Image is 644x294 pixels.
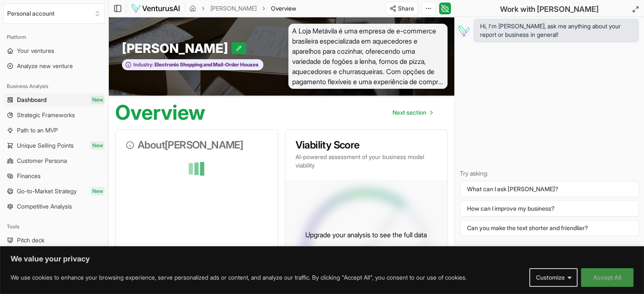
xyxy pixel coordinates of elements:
[271,4,296,13] span: Overview
[3,169,105,183] a: Finances
[11,254,633,264] p: We value your privacy
[3,3,105,24] button: Select an organization
[91,96,105,104] span: New
[460,201,639,217] button: How can I improve my business?
[91,141,105,150] span: New
[305,230,427,240] p: Upgrade your analysis to see the full data
[3,139,105,152] a: Unique Selling PointsNew
[460,169,639,178] p: Try asking:
[3,124,105,137] a: Path to an MVP
[296,153,437,170] p: AI-powered assessment of your business model viability
[122,41,232,56] span: [PERSON_NAME]
[456,24,470,37] img: Vera
[17,157,67,165] span: Customer Persona
[11,272,467,283] p: We use cookies to enhance your browsing experience, serve personalized ads or content, and analyz...
[296,140,437,150] h3: Viability Score
[17,187,77,195] span: Go-to-Market Strategy
[3,154,105,168] a: Customer Persona
[3,44,105,58] a: Your ventures
[386,104,439,121] nav: pagination
[3,108,105,122] a: Strategic Frameworks
[17,111,75,119] span: Strategic Frameworks
[3,80,105,93] div: Business Analysis
[500,3,599,15] h2: Work with [PERSON_NAME]
[480,22,632,39] span: Hi, I'm [PERSON_NAME], ask me anything about your report or business in general!
[17,236,44,245] span: Pitch deck
[3,220,105,234] div: Tools
[122,59,263,71] button: Industry:Electronic Shopping and Mail-Order Houses
[115,102,205,123] h1: Overview
[91,187,105,195] span: New
[17,96,47,104] span: Dashboard
[3,30,105,44] div: Platform
[17,62,73,70] span: Analyze new venture
[17,202,72,211] span: Competitive Analysis
[17,172,41,180] span: Finances
[3,93,105,107] a: DashboardNew
[3,234,105,247] a: Pitch deck
[210,4,257,13] a: [PERSON_NAME]
[189,4,296,13] nav: breadcrumb
[17,141,74,150] span: Unique Selling Points
[17,47,54,55] span: Your ventures
[398,4,414,13] span: Share
[154,61,259,68] span: Electronic Shopping and Mail-Order Houses
[581,268,633,287] button: Accept All
[131,3,180,14] img: logo
[133,61,154,68] span: Industry:
[386,104,439,121] a: Go to next page
[386,2,418,15] button: Share
[288,24,448,89] span: A Loja Metávila é uma empresa de e-commerce brasileira especializada em aquecedores e aparelhos p...
[3,59,105,73] a: Analyze new venture
[392,108,426,117] span: Next section
[460,181,639,197] button: What can I ask [PERSON_NAME]?
[17,126,58,135] span: Path to an MVP
[3,200,105,213] a: Competitive Analysis
[529,268,578,287] button: Customize
[126,140,268,150] h3: About [PERSON_NAME]
[460,220,639,236] button: Can you make the text shorter and friendlier?
[3,184,105,198] a: Go-to-Market StrategyNew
